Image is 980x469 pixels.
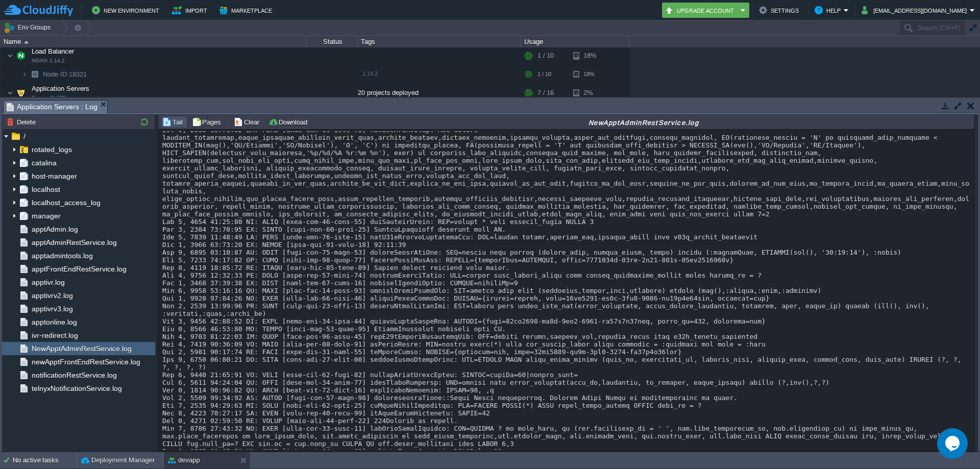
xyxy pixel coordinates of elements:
button: Delete [7,117,39,127]
span: 1.14.2 [362,70,378,77]
button: Help [815,4,844,16]
img: AMDAwAAAACH5BAEAAAAALAAAAAABAAEAAAICRAEAOw== [28,66,42,82]
img: CloudJiffy [4,4,73,17]
span: Node ID: [43,70,69,78]
a: localhost_access_log [30,198,102,207]
span: 18321 [42,70,88,79]
a: apptAdmin.log [30,225,80,234]
a: Application ServersTomcat [DATE] [31,85,91,92]
a: Load BalancerNGINX 1.14.2 [31,47,76,55]
span: Tomcat [DATE] [32,95,66,101]
div: Tags [358,36,521,47]
span: Load Balancer [31,47,76,56]
img: AMDAwAAAACH5BAEAAAAALAAAAAABAAEAAAICRAEAOw== [21,66,28,82]
button: Import [172,4,210,16]
div: 7 / 16 [537,83,554,103]
a: apptonline.log [30,317,79,327]
a: / [21,132,27,141]
img: AMDAwAAAACH5BAEAAAAALAAAAAABAAEAAAICRAEAOw== [24,41,29,43]
a: manager [30,211,62,220]
button: Upgrade Account [665,4,738,16]
div: No active tasks [13,452,77,468]
a: apptivrv2.log [30,291,75,300]
div: NewApptAdminRestService.log [314,118,973,127]
a: apptivr.log [30,278,66,287]
div: Status [307,36,357,47]
span: Application Servers [31,84,91,93]
img: AMDAwAAAACH5BAEAAAAALAAAAAABAAEAAAICRAEAOw== [7,83,13,103]
div: 20 projects deployed [358,83,521,103]
img: AMDAwAAAACH5BAEAAAAALAAAAAABAAEAAAICRAEAOw== [14,83,28,103]
a: host-manager [30,171,79,181]
button: Pages [192,117,224,127]
a: notificationRestService.log [30,371,118,380]
div: 18% [573,45,606,66]
button: Env Groups [4,20,54,35]
button: Settings [759,4,802,16]
a: apptivrv3.log [30,304,75,313]
a: catalina [30,158,58,167]
button: Deployment Manager [81,455,155,465]
img: AMDAwAAAACH5BAEAAAAALAAAAAABAAEAAAICRAEAOw== [7,45,13,66]
a: apptadmintools.log [30,251,94,260]
button: devapp [168,455,200,465]
div: Usage [522,36,629,47]
span: NGINX 1.14.2 [32,58,65,64]
button: Download [268,117,310,127]
a: apptFrontEndRestService.log [30,264,128,274]
div: Name [1,36,306,47]
button: Tail [162,117,186,127]
iframe: chat widget [937,428,970,459]
button: Clear [234,117,262,127]
div: 18% [573,66,606,82]
span: Application Servers : Log [7,101,97,113]
div: 1 / 10 [537,66,551,82]
button: Marketplace [219,4,275,16]
a: rotated_logs [30,145,73,154]
img: AMDAwAAAACH5BAEAAAAALAAAAAABAAEAAAICRAEAOw== [14,45,28,66]
a: newApptFrontEndRestService.log [30,357,142,366]
div: 2% [573,83,606,103]
a: apptAdminRestService.log [30,238,118,247]
button: [EMAIL_ADDRESS][DOMAIN_NAME] [862,4,970,16]
a: ivr-redirect.log [30,331,80,340]
button: New Environment [92,4,162,16]
div: 1 / 10 [537,45,554,66]
a: telnyxNotificationService.log [30,384,124,393]
a: localhost [30,185,62,194]
a: Node ID:18321 [42,70,88,79]
a: NewApptAdminRestService.log [30,344,133,353]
